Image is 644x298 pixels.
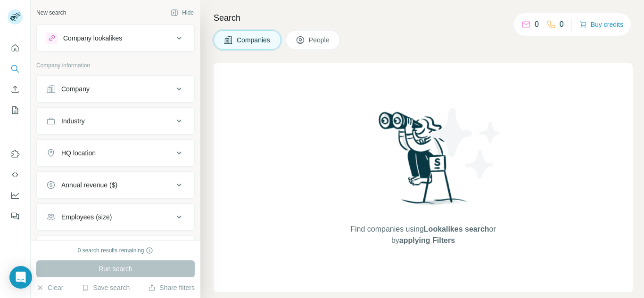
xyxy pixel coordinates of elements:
[61,84,90,94] div: Company
[37,110,194,132] button: Industry
[164,6,200,20] button: Hide
[61,148,96,158] div: HQ location
[148,283,195,292] button: Share filters
[37,142,194,164] button: HQ location
[37,238,194,260] button: Technologies
[535,19,539,30] p: 0
[63,33,122,43] div: Company lookalikes
[61,212,112,222] div: Employees (size)
[347,224,498,246] span: Find companies using or by
[399,236,455,244] span: applying Filters
[37,78,194,100] button: Company
[9,266,32,289] div: Open Intercom Messenger
[36,61,195,70] p: Company information
[8,60,23,77] button: Search
[37,174,194,196] button: Annual revenue ($)
[8,40,23,56] button: Quick start
[82,283,130,292] button: Save search
[61,116,85,126] div: Industry
[579,18,623,31] button: Buy credits
[8,187,23,204] button: Dashboard
[8,208,23,225] button: Feedback
[560,19,564,30] p: 0
[374,109,472,214] img: Surfe Illustration - Woman searching with binoculars
[8,145,23,162] button: Use Surfe on LinkedIn
[423,101,508,185] img: Surfe Illustration - Stars
[237,35,271,45] span: Companies
[78,246,154,255] div: 0 search results remaining
[8,81,23,98] button: Enrich CSV
[36,283,63,292] button: Clear
[424,225,489,233] span: Lookalikes search
[61,180,117,190] div: Annual revenue ($)
[37,27,194,49] button: Company lookalikes
[309,35,330,45] span: People
[37,206,194,228] button: Employees (size)
[36,8,66,17] div: New search
[214,11,633,24] h4: Search
[8,166,23,183] button: Use Surfe API
[8,102,23,119] button: My lists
